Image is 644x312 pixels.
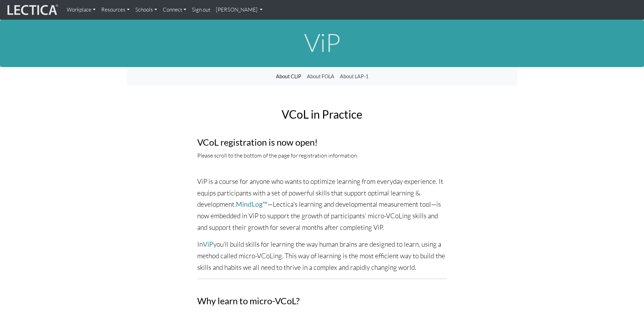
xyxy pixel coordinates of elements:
h3: VCoL registration is now open! [197,137,447,147]
a: About FOLA [304,70,337,83]
a: Workplace [64,3,98,17]
h3: Why learn to micro-VCoL? [197,296,447,306]
h1: ViP [127,28,517,56]
a: Schools [133,3,160,17]
a: About LAP-1 [337,70,371,83]
a: MindLog™ [236,200,268,208]
a: Sign out [189,3,213,17]
p: ViP is a course for anyone who wants to optimize learning from everyday experience. It equips par... [197,176,447,233]
h2: VCoL in Practice [197,108,447,120]
a: ViP [203,240,213,248]
a: About CLiP [273,70,304,83]
h6: Please scroll to the bottom of the page for registration information. [197,153,447,159]
a: Resources [98,3,133,17]
img: lecticalive [6,3,58,16]
a: Connect [160,3,189,17]
a: [PERSON_NAME] [213,3,266,17]
p: In you'll build skills for learning the way human brains are designed to learn, using a method ca... [197,239,447,273]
